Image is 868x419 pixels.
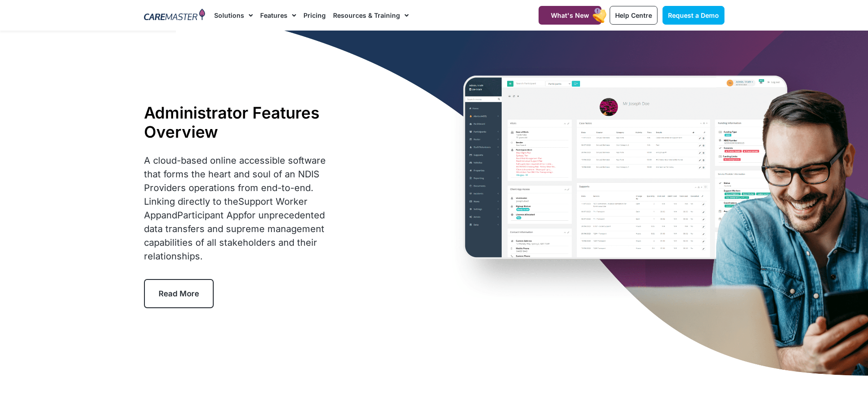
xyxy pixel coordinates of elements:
[551,11,589,19] span: What's New
[539,6,601,25] a: What's New
[177,210,244,221] a: Participant App
[144,103,341,141] h1: Administrator Features Overview
[615,11,652,19] span: Help Centre
[144,9,205,22] img: CareMaster Logo
[144,155,326,262] span: A cloud-based online accessible software that forms the heart and soul of an NDIS Providers opera...
[663,6,724,25] a: Request a Demo
[144,279,214,308] a: Read More
[668,11,719,19] span: Request a Demo
[610,6,657,25] a: Help Centre
[159,289,199,298] span: Read More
